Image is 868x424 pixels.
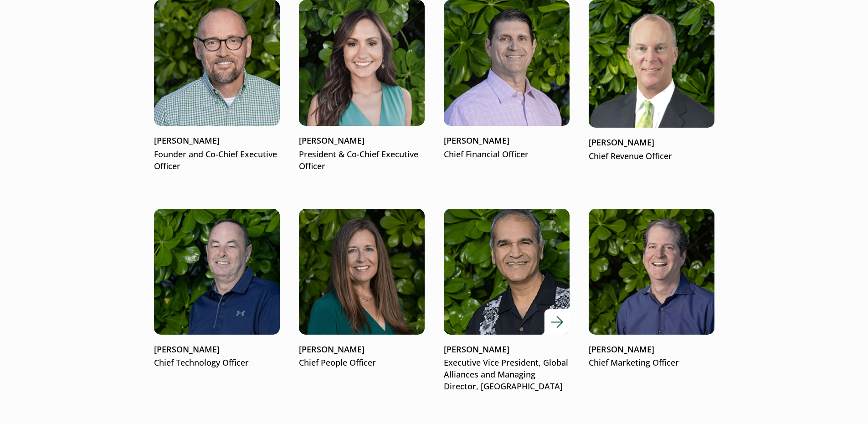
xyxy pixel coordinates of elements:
[431,196,582,347] img: Haresh Gangwani
[299,135,425,147] p: [PERSON_NAME]
[299,209,425,335] img: Kim Hiler
[299,209,425,369] a: Kim Hiler[PERSON_NAME]Chief People Officer
[444,209,570,393] a: Haresh Gangwani[PERSON_NAME]Executive Vice President, Global Alliances and Managing Director, [GE...
[589,209,714,369] a: Tom Russell[PERSON_NAME]Chief Marketing Officer
[299,357,425,369] p: Chief People Officer
[589,344,714,356] p: [PERSON_NAME]
[154,209,280,335] img: Kevin Wilson
[154,209,280,369] a: Kevin Wilson[PERSON_NAME]Chief Technology Officer
[444,344,570,356] p: [PERSON_NAME]
[589,357,714,369] p: Chief Marketing Officer
[589,137,714,149] p: [PERSON_NAME]
[154,344,280,356] p: [PERSON_NAME]
[589,150,714,162] p: Chief Revenue Officer
[154,135,280,147] p: [PERSON_NAME]
[444,149,570,160] p: Chief Financial Officer
[589,209,714,335] img: Tom Russell
[299,344,425,356] p: [PERSON_NAME]
[154,149,280,172] p: Founder and Co-Chief Executive Officer
[444,357,570,393] p: Executive Vice President, Global Alliances and Managing Director, [GEOGRAPHIC_DATA]
[154,357,280,369] p: Chief Technology Officer
[444,135,570,147] p: [PERSON_NAME]
[299,149,425,172] p: President & Co-Chief Executive Officer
